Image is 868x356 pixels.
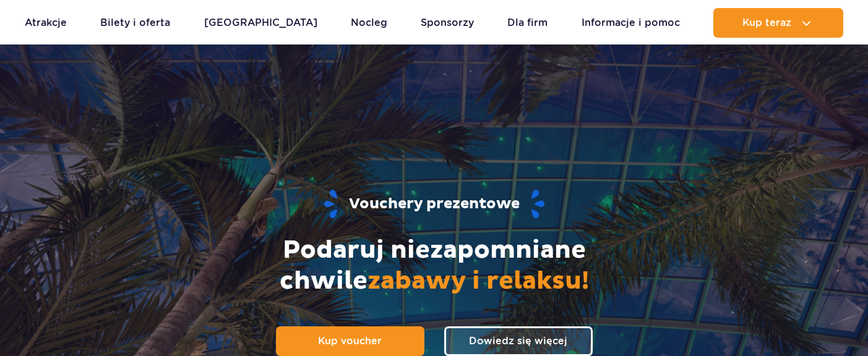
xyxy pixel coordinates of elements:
[469,335,567,347] span: Dowiedz się więcej
[351,8,387,38] a: Nocleg
[367,266,589,297] span: zabawy i relaksu!
[507,8,548,38] a: Dla firm
[100,8,170,38] a: Bilety i oferta
[444,326,593,356] a: Dowiedz się więcej
[276,326,424,356] a: Kup voucher
[421,8,474,38] a: Sponsorzy
[204,8,317,38] a: [GEOGRAPHIC_DATA]
[37,189,832,220] h1: Vouchery prezentowe
[582,8,680,38] a: Informacje i pomoc
[318,335,382,347] span: Kup voucher
[742,17,791,28] span: Kup teraz
[25,8,67,38] a: Atrakcje
[218,235,651,297] h2: Podaruj niezapomniane chwile
[713,8,843,38] button: Kup teraz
